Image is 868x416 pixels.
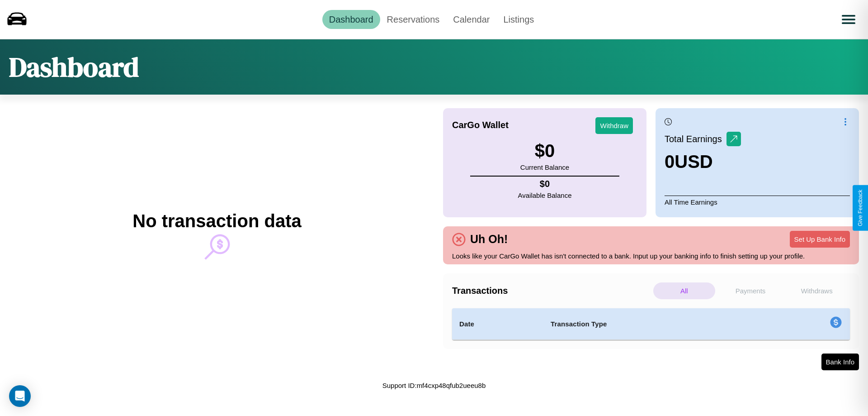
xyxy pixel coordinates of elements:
p: All [653,282,715,299]
p: Available Balance [518,189,572,201]
p: Total Earnings [665,131,726,147]
h4: Date [459,319,536,330]
a: Listings [496,10,541,29]
h4: CarGo Wallet [452,120,509,130]
h4: Transaction Type [551,319,756,330]
div: Open Intercom Messenger [9,385,31,407]
p: Current Balance [520,161,569,173]
h4: Uh Oh! [466,233,512,246]
div: Give Feedback [857,190,863,226]
a: Dashboard [322,10,380,29]
p: Support ID: mf4cxp48qfub2ueeu8b [382,379,486,392]
p: Looks like your CarGo Wallet has isn't connected to a bank. Input up your banking info to finish ... [452,250,850,262]
h4: $ 0 [518,179,572,189]
a: Calendar [446,10,496,29]
h1: Dashboard [9,48,139,86]
table: simple table [452,308,850,340]
button: Bank Info [821,354,859,370]
h3: $ 0 [520,141,569,161]
p: Withdraws [786,282,848,299]
h4: Transactions [452,286,651,296]
h2: No transaction data [132,211,301,231]
a: Reservations [380,10,447,29]
button: Set Up Bank Info [790,231,850,248]
p: All Time Earnings [665,196,850,208]
h3: 0 USD [665,152,741,172]
button: Withdraw [595,117,633,134]
p: Payments [720,282,782,299]
button: Open menu [836,7,861,32]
